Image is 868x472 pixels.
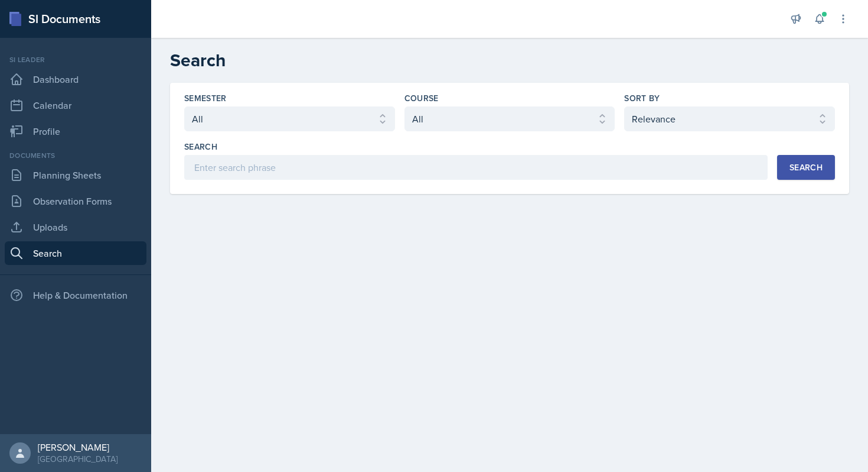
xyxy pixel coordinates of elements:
button: Search [777,155,835,180]
div: [PERSON_NAME] [38,441,118,453]
a: Profile [5,119,146,143]
label: Search [184,141,217,153]
a: Observation Forms [5,189,146,213]
label: Semester [184,92,227,104]
div: Help & Documentation [5,283,146,307]
input: Enter search phrase [184,155,768,180]
a: Dashboard [5,67,146,91]
h2: Search [170,50,849,71]
div: [GEOGRAPHIC_DATA] [38,453,118,465]
div: Search [789,163,823,172]
a: Search [5,241,146,265]
a: Planning Sheets [5,163,146,187]
a: Uploads [5,215,146,239]
label: Course [404,92,439,104]
div: Si leader [5,54,146,65]
label: Sort By [624,92,660,104]
div: Documents [5,150,146,161]
a: Calendar [5,93,146,117]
